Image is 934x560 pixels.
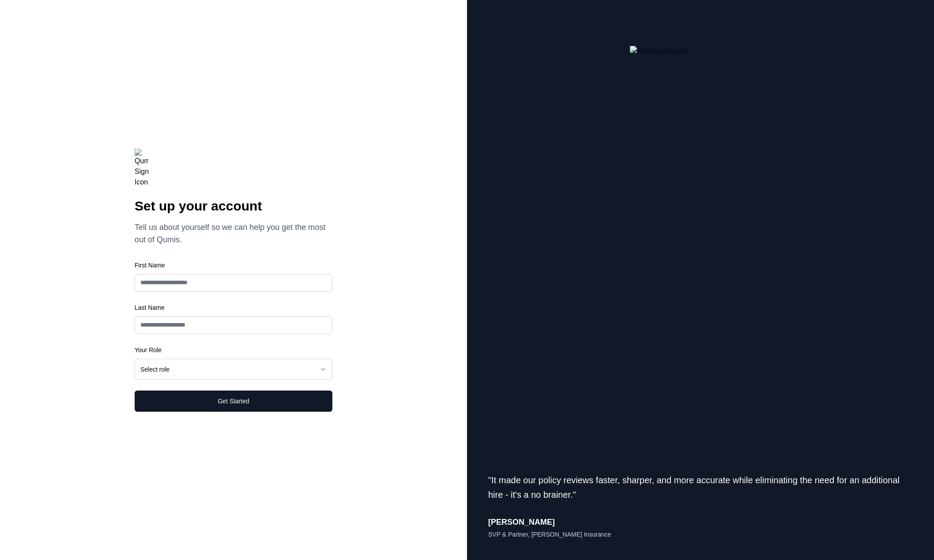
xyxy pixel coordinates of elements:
[135,262,165,269] label: First Name
[488,516,913,528] p: [PERSON_NAME]
[135,391,332,412] button: Get Started
[630,46,771,187] img: Abstract Graphic
[488,473,913,502] blockquote: "It made our policy reviews faster, sharper, and more accurate while eliminating the need for an ...
[135,198,332,214] h1: Set up your account
[135,346,162,353] label: Your Role
[488,530,913,539] p: SVP & Partner, [PERSON_NAME] Insurance
[135,221,332,246] p: Tell us about yourself so we can help you get the most out of Qumis.
[135,304,165,311] label: Last Name
[135,149,149,188] img: Qumis Signup Icon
